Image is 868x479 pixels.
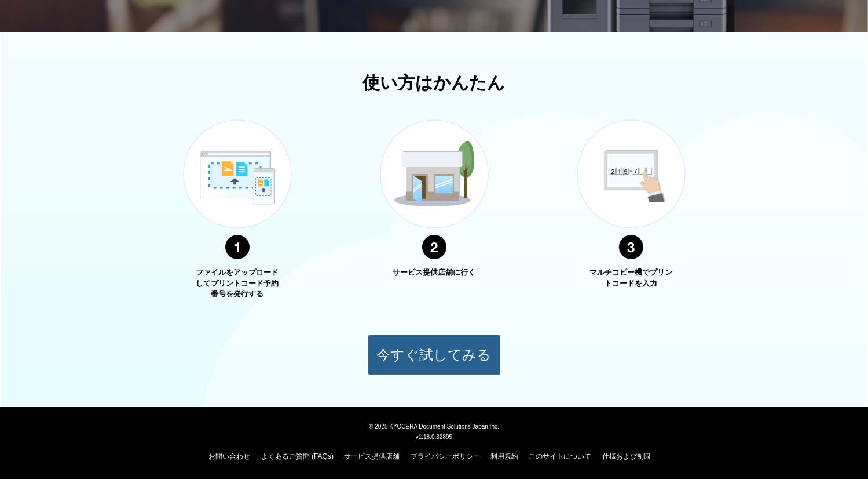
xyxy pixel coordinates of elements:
[490,452,518,460] a: 利用規約
[261,452,334,460] a: よくあるご質問 (FAQs)
[602,452,651,460] a: 仕様および制限
[588,267,675,289] p: マルチコピー機でプリントコードを入力
[368,335,501,375] button: 今すぐ試してみる
[208,452,250,460] a: お問い合わせ
[369,422,499,430] span: © 2025 KYOCERA Document Solutions Japan Inc.
[416,433,452,440] span: v1.18.0.32895
[529,452,591,460] a: このサイトについて
[411,452,480,460] a: プライバシーポリシー
[344,452,400,460] a: サービス提供店舗
[391,267,478,278] p: サービス提供店舗に行く
[194,267,281,300] p: ファイルをアップロードしてプリントコード予約番号を発行する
